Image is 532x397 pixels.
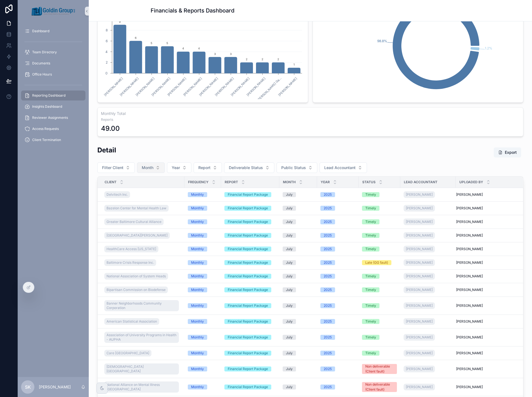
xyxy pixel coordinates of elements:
[228,335,268,340] div: Financial Report Package
[362,274,397,279] a: Timely
[406,351,433,355] span: [PERSON_NAME]
[324,247,332,252] div: 2025
[224,219,276,224] a: Financial Report Package
[324,274,332,279] div: 2025
[104,191,130,198] a: Delvitech Inc.
[142,165,153,170] span: Month
[324,165,356,170] span: Lead Accountant
[107,192,128,197] span: Delvitech Inc.
[404,231,452,240] a: [PERSON_NAME]
[283,319,314,324] a: July
[456,288,483,292] span: [PERSON_NAME]
[456,233,516,238] a: [PERSON_NAME]
[102,165,123,170] span: Filter Client
[107,333,177,342] span: Association of University Programs in Health - AUPHA
[456,274,483,278] span: [PERSON_NAME]
[188,219,218,224] a: Monthly
[191,303,204,308] div: Monthly
[228,260,268,265] div: Financial Report Package
[456,385,483,389] span: [PERSON_NAME]
[32,7,75,16] img: App logo
[283,335,314,340] a: July
[188,319,218,324] a: Monthly
[224,303,276,308] a: Financial Report Package
[404,204,452,213] a: [PERSON_NAME]
[320,247,355,252] a: 2025
[365,219,376,224] div: Timely
[188,385,218,390] a: Monthly
[320,219,355,224] a: 2025
[104,332,179,343] a: Association of University Programs in Health - AUPHA
[104,190,181,199] a: Delvitech Inc.
[320,335,355,340] a: 2025
[104,217,181,226] a: Greater Baltimore Cultural Alliance
[286,206,293,211] div: July
[365,206,376,211] div: Timely
[229,165,263,170] span: Deliverable Status
[406,274,433,278] span: [PERSON_NAME]
[188,247,218,252] a: Monthly
[404,232,435,239] a: [PERSON_NAME]
[21,26,85,36] a: Dashboard
[106,39,108,43] tspan: 6
[404,318,435,325] a: [PERSON_NAME]
[485,46,492,50] tspan: 1.2%
[191,247,204,252] div: Monthly
[286,247,293,252] div: July
[104,272,181,281] a: National Association of System Heads
[362,364,397,374] a: Non deliverable (Client fault)
[224,260,276,265] a: Financial Report Package
[324,385,332,390] div: 2025
[406,319,433,324] span: [PERSON_NAME]
[188,274,218,279] a: Monthly
[362,233,397,238] a: Timely
[362,192,397,197] a: Timely
[104,381,179,393] a: National Alliance on Mental Illness [GEOGRAPHIC_DATA]
[404,285,452,294] a: [PERSON_NAME]
[228,287,268,292] div: Financial Report Package
[191,385,204,390] div: Monthly
[104,218,164,225] a: Greater Baltimore Cultural Alliance
[377,39,387,43] tspan: 98.8%
[494,147,521,157] button: Export
[365,260,388,265] div: Late (GG fault)
[324,233,332,238] div: 2025
[104,232,170,239] a: [GEOGRAPHIC_DATA][PERSON_NAME]
[365,382,394,392] div: Non deliverable (Client fault)
[172,165,180,170] span: Year
[404,190,452,199] a: [PERSON_NAME]
[224,233,276,238] a: Financial Report Package
[320,303,355,308] a: 2025
[191,233,204,238] div: Monthly
[362,247,397,252] a: Timely
[404,350,435,356] a: [PERSON_NAME]
[456,247,516,251] a: [PERSON_NAME]
[104,285,181,294] a: Bipartisan Commission on Biodefense
[224,287,276,292] a: Financial Report Package
[182,47,184,50] text: 4
[228,192,268,197] div: Financial Report Package
[283,274,314,279] a: July
[104,259,156,266] a: Baltimore Crisis Response Inc.
[456,335,516,340] a: [PERSON_NAME]
[406,385,433,389] span: [PERSON_NAME]
[188,335,218,340] a: Monthly
[362,260,397,265] a: Late (GG fault)
[224,351,276,356] a: Financial Report Package
[32,72,52,77] span: Office Hours
[283,247,314,252] a: July
[32,93,65,98] span: Reporting Dashboard
[320,319,355,324] a: 2025
[406,247,433,251] span: [PERSON_NAME]
[107,247,156,251] span: HealthCare Access [US_STATE]
[188,233,218,238] a: Monthly
[404,191,435,198] a: [PERSON_NAME]
[21,91,85,100] a: Reporting Dashboard
[324,366,332,371] div: 2025
[456,319,516,324] a: [PERSON_NAME]
[21,113,85,123] a: Reviewer Assignments
[324,219,332,224] div: 2025
[224,162,274,173] button: Select Button
[286,260,293,265] div: July
[406,260,433,265] span: [PERSON_NAME]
